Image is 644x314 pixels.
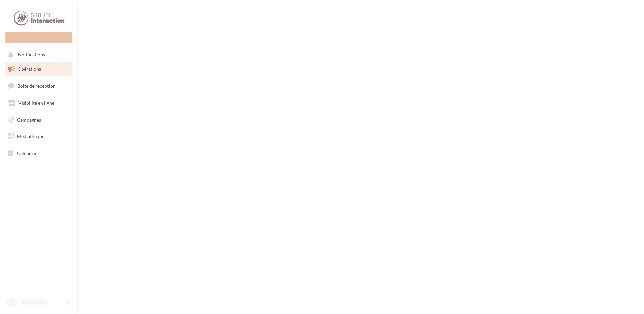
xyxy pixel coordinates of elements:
[18,100,54,106] span: Visibilité en ligne
[17,117,41,122] span: Campagnes
[17,150,39,156] span: Calendrier
[18,52,45,58] span: Notifications
[17,83,56,89] span: Boîte de réception
[4,146,73,160] a: Calendrier
[5,32,72,43] div: Nouvelle campagne
[17,133,44,139] span: Médiathèque
[4,96,73,110] a: Visibilité en ligne
[4,129,73,144] a: Médiathèque
[4,113,73,127] a: Campagnes
[18,66,41,72] span: Opérations
[4,62,73,76] a: Opérations
[4,78,73,93] a: Boîte de réception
